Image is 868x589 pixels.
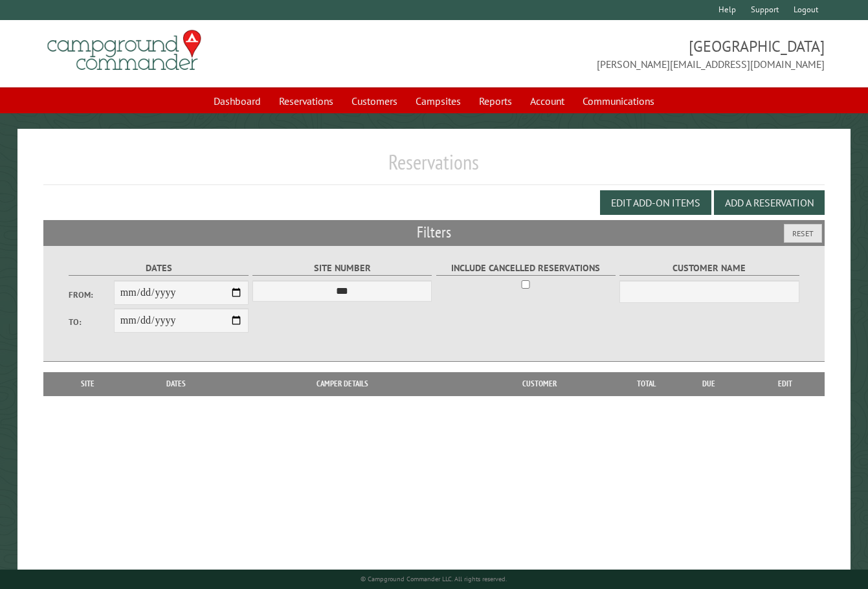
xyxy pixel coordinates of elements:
th: Total [621,372,673,395]
th: Edit [746,372,825,395]
label: Include Cancelled Reservations [436,261,616,276]
span: [GEOGRAPHIC_DATA] [PERSON_NAME][EMAIL_ADDRESS][DOMAIN_NAME] [434,36,825,72]
th: Dates [126,372,227,395]
button: Add a Reservation [714,190,825,215]
th: Due [673,372,746,395]
h2: Filters [43,220,825,245]
button: Reset [784,224,822,243]
button: Edit Add-on Items [600,190,711,215]
a: Communications [575,89,662,113]
th: Camper Details [226,372,459,395]
label: Dates [69,261,248,276]
a: Dashboard [206,89,269,113]
a: Account [522,89,572,113]
a: Campsites [408,89,469,113]
th: Site [50,372,126,395]
label: Customer Name [619,261,799,276]
label: From: [69,289,113,301]
a: Reports [471,89,520,113]
h1: Reservations [43,150,825,185]
a: Reservations [271,89,341,113]
label: Site Number [252,261,432,276]
th: Customer [459,372,620,395]
a: Customers [344,89,405,113]
img: Campground Commander [43,25,205,76]
label: To: [69,316,113,328]
small: © Campground Commander LLC. All rights reserved. [361,575,507,583]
